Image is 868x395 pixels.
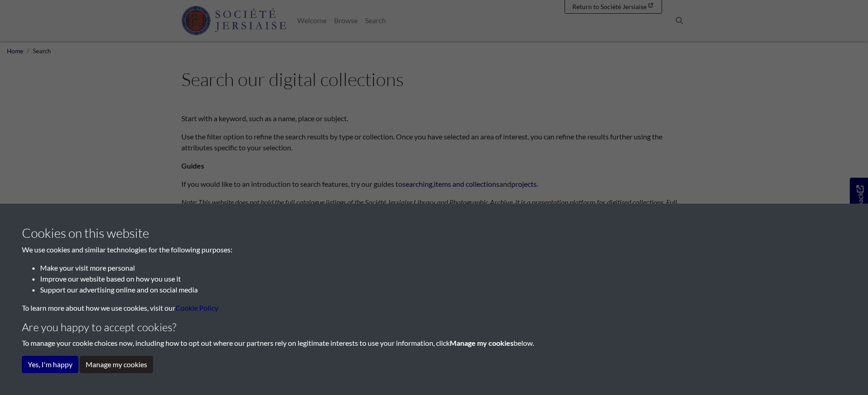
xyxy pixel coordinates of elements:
h4: Are you happy to accept cookies? [22,321,846,334]
button: Manage my cookies [80,356,153,373]
li: Support our advertising online and on social media [40,284,846,295]
p: We use cookies and similar technologies for the following purposes: [22,244,846,255]
li: Make your visit more personal [40,262,846,273]
button: Yes, I'm happy [22,356,78,373]
a: learn more about cookies [175,303,218,312]
p: To learn more about how we use cookies, visit our [22,303,846,313]
p: To manage your cookie choices now, including how to opt out where our partners rely on legitimate... [22,338,846,349]
h3: Cookies on this website [22,226,846,241]
li: Improve our website based on how you use it [40,273,846,284]
strong: Manage my cookies [450,339,514,347]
